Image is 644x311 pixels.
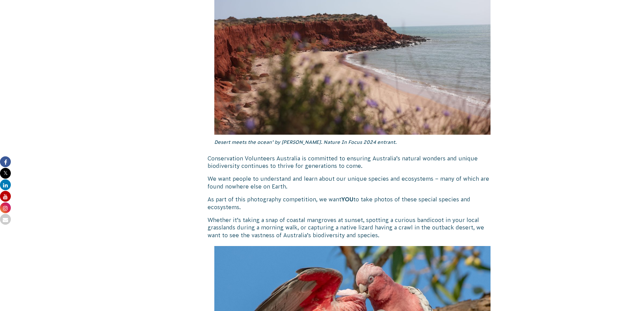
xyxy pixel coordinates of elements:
p: As part of this photography competition, we want to take photos of these special species and ecos... [208,196,498,211]
p: Conservation Volunteers Australia is committed to ensuring Australia’s natural wonders and unique... [208,155,498,170]
strong: YOU [341,196,353,202]
em: Desert meets the ocean’ by [PERSON_NAME]. Nature In Focus 2024 entrant. [214,139,397,145]
p: We want people to understand and learn about our unique species and ecosystems – many of which ar... [208,175,498,190]
p: Whether it’s taking a snap of coastal mangroves at sunset, spotting a curious bandicoot in your l... [208,216,498,239]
